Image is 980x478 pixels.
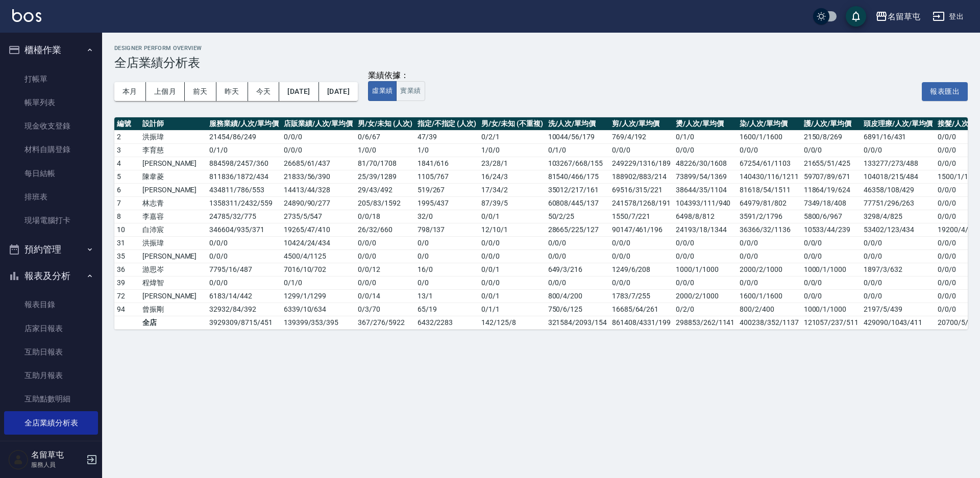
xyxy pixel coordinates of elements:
[479,157,545,170] td: 23 / 28 / 1
[861,303,935,316] td: 2197/5/439
[737,276,801,289] td: 0/0/0
[861,249,935,263] td: 0/0/0
[673,289,737,303] td: 2000/2/1000
[546,117,609,131] th: 洗/人次/單均價
[140,303,207,316] td: 曾振剛
[609,249,673,263] td: 0/0/0
[114,56,968,70] h3: 全店業績分析表
[114,223,140,236] td: 10
[281,210,355,223] td: 2735 / 5 / 547
[479,143,545,157] td: 1 / 0 / 0
[4,317,98,340] a: 店家日報表
[801,143,861,157] td: 0/0/0
[146,82,185,101] button: 上個月
[355,276,414,289] td: 0 / 0 / 0
[281,130,355,143] td: 0 / 0 / 0
[609,289,673,303] td: 1783/7/255
[479,117,545,131] th: 男/女/未知 (不重複)
[609,157,673,170] td: 249229/1316/189
[801,236,861,249] td: 0/0/0
[281,196,355,210] td: 24890 / 90 / 277
[737,303,801,316] td: 800/2/400
[415,170,479,183] td: 1105 / 767
[479,130,545,143] td: 0 / 2 / 1
[114,263,140,276] td: 36
[281,143,355,157] td: 0 / 0 / 0
[801,196,861,210] td: 7349/18/408
[415,316,479,329] td: 6432 / 2283
[479,263,545,276] td: 0 / 0 / 1
[140,157,207,170] td: [PERSON_NAME]
[355,143,414,157] td: 1 / 0 / 0
[673,170,737,183] td: 73899/54/1369
[281,236,355,249] td: 10424 / 24 / 434
[114,210,140,223] td: 8
[546,263,609,276] td: 649/3/216
[737,223,801,236] td: 36366/32/1136
[207,183,281,196] td: 434811 / 786 / 553
[281,170,355,183] td: 21833 / 56 / 390
[546,223,609,236] td: 28665/225/127
[673,249,737,263] td: 0/0/0
[207,130,281,143] td: 21454 / 86 / 249
[4,364,98,387] a: 互助月報表
[479,316,545,329] td: 142 / 125 / 8
[737,130,801,143] td: 1600/1/1600
[673,236,737,249] td: 0/0/0
[415,117,479,131] th: 指定/不指定 (人次)
[140,316,207,329] td: 全店
[737,263,801,276] td: 2000/2/1000
[140,143,207,157] td: 李育慈
[4,37,98,63] button: 櫃檯作業
[801,183,861,196] td: 11864/19/624
[546,196,609,210] td: 60808/445/137
[114,289,140,303] td: 72
[207,157,281,170] td: 884598 / 2457 / 360
[4,91,98,114] a: 帳單列表
[114,143,140,157] td: 3
[479,276,545,289] td: 0 / 0 / 0
[861,276,935,289] td: 0/0/0
[609,117,673,131] th: 剪/人次/單均價
[737,316,801,329] td: 400238/352/1137
[737,249,801,263] td: 0/0/0
[114,82,146,101] button: 本月
[801,303,861,316] td: 1000/1/1000
[355,196,414,210] td: 205 / 83 / 1592
[609,170,673,183] td: 188902/883/214
[546,316,609,329] td: 321584/2093/154
[737,170,801,183] td: 140430/116/1211
[546,210,609,223] td: 50/2/25
[415,223,479,236] td: 798 / 137
[114,130,140,143] td: 2
[801,130,861,143] td: 2150/8/269
[31,460,83,469] p: 服務人員
[140,117,207,131] th: 設計師
[207,236,281,249] td: 0 / 0 / 0
[140,196,207,210] td: 林志青
[479,196,545,210] td: 87 / 39 / 5
[207,143,281,157] td: 0 / 1 / 0
[415,130,479,143] td: 47 / 39
[861,210,935,223] td: 3298/4/825
[922,82,968,101] button: 報表匯出
[281,223,355,236] td: 19265 / 47 / 410
[4,162,98,185] a: 每日結帳
[801,170,861,183] td: 59707/89/671
[801,276,861,289] td: 0/0/0
[4,387,98,411] a: 互助點數明細
[846,6,866,27] button: save
[861,170,935,183] td: 104018/215/484
[355,289,414,303] td: 0 / 0 / 14
[140,130,207,143] td: 洪振瑋
[355,117,414,131] th: 男/女/未知 (人次)
[114,157,140,170] td: 4
[4,138,98,161] a: 材料自購登錄
[609,223,673,236] td: 90147/461/196
[888,10,920,23] div: 名留草屯
[4,209,98,232] a: 現場電腦打卡
[207,223,281,236] td: 346604 / 935 / 371
[737,183,801,196] td: 81618/54/1511
[415,210,479,223] td: 32 / 0
[871,6,924,27] button: 名留草屯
